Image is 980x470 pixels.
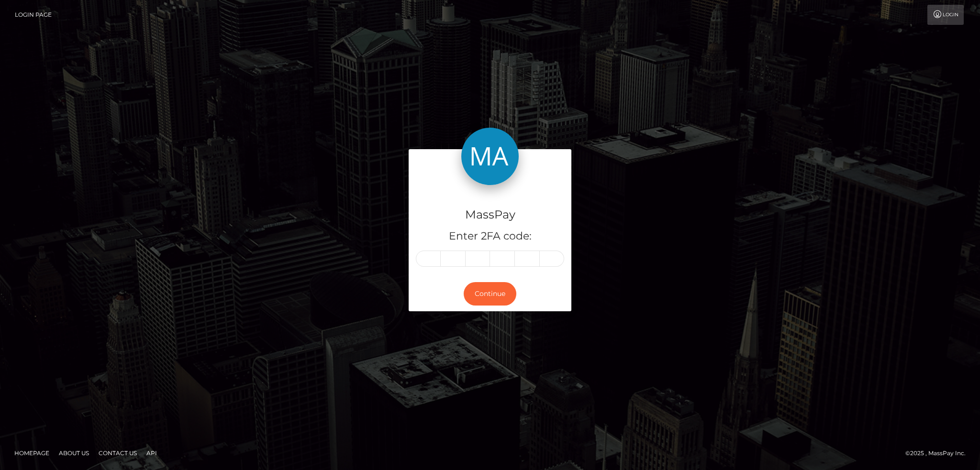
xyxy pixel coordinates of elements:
[905,448,973,459] div: © 2025 , MassPay Inc.
[15,5,52,25] a: Login Page
[95,446,141,460] a: Contact Us
[461,128,519,185] img: MassPay
[464,282,516,306] button: Continue
[55,446,93,460] a: About Us
[927,5,964,25] a: Login
[416,229,564,244] h5: Enter 2FA code:
[416,207,564,223] h4: MassPay
[143,446,161,460] a: API
[11,446,53,460] a: Homepage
